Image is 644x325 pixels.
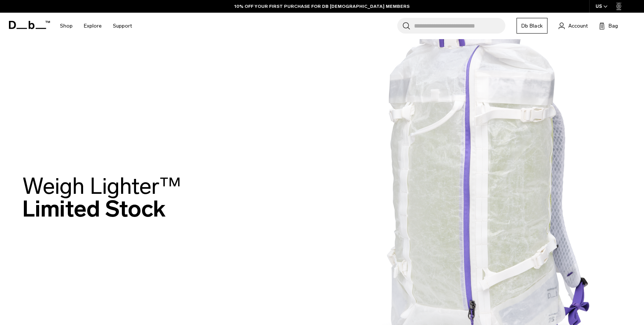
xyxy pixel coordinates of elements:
a: Support [113,13,132,39]
span: Account [568,22,588,30]
span: Weigh Lighter™ [22,173,181,200]
a: Explore [84,13,102,39]
button: Bag [599,21,618,30]
nav: Main Navigation [54,13,138,39]
a: Db Black [517,18,547,34]
h2: Limited Stock [22,175,181,220]
a: Shop [60,13,73,39]
a: 10% OFF YOUR FIRST PURCHASE FOR DB [DEMOGRAPHIC_DATA] MEMBERS [234,3,410,10]
span: Bag [609,22,618,30]
a: Account [559,21,588,30]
